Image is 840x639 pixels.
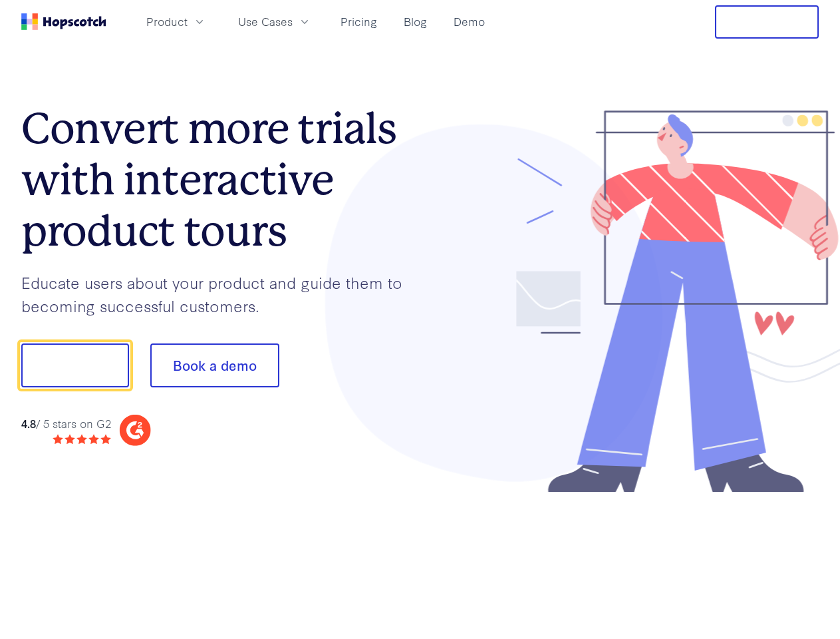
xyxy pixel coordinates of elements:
[238,13,293,30] span: Use Cases
[715,5,819,39] button: Free Trial
[230,11,319,33] button: Use Cases
[21,415,111,432] div: / 5 stars on G2
[138,11,214,33] button: Product
[398,11,432,33] a: Blog
[335,11,382,33] a: Pricing
[146,13,188,30] span: Product
[21,13,106,30] a: Home
[21,103,420,256] h1: Convert more trials with interactive product tours
[21,271,420,317] p: Educate users about your product and guide them to becoming successful customers.
[21,343,129,387] button: Show me!
[150,343,279,387] button: Book a demo
[448,11,490,33] a: Demo
[21,415,36,431] strong: 4.8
